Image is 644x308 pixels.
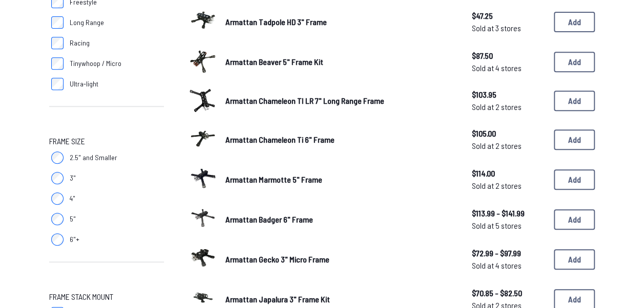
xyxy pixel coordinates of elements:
button: Add [554,52,595,72]
span: Sold at 4 stores [472,62,546,74]
span: 6"+ [70,234,79,245]
span: 3" [70,173,76,183]
a: Armattan Chameleon TI LR 7" Long Range Frame [225,95,455,107]
span: $47.25 [472,10,546,22]
span: Sold at 5 stores [472,219,546,232]
a: Armattan Marmotte 5" Frame [225,173,455,186]
span: Armattan Japalura 3" Frame Kit [225,294,330,304]
span: Sold at 2 stores [472,180,546,192]
span: Sold at 2 stores [472,101,546,113]
a: Armattan Gecko 3" Micro Frame [225,253,455,266]
button: Add [554,249,595,270]
span: $105.00 [472,127,546,140]
span: $103.95 [472,89,546,101]
button: Add [554,209,595,230]
span: 5" [70,214,76,224]
input: Racing [51,37,64,49]
span: Armattan Marmotte 5" Frame [225,174,322,184]
a: image [189,164,217,195]
span: $70.85 - $82.50 [472,287,546,299]
span: Frame Stack Mount [49,291,113,303]
span: Armattan Gecko 3" Micro Frame [225,254,329,264]
img: image [189,204,217,232]
span: Armattan Chameleon Ti 6" Frame [225,135,335,144]
span: Racing [70,38,90,48]
img: image [189,124,217,152]
button: Add [554,129,595,150]
span: Frame Size [49,135,85,147]
button: Add [554,12,595,32]
span: Tinywhoop / Micro [70,58,121,69]
span: $113.99 - $141.99 [472,207,546,219]
span: $114.00 [472,167,546,180]
img: image [189,164,217,192]
a: image [189,204,217,235]
span: Armattan Chameleon TI LR 7" Long Range Frame [225,96,384,105]
span: 2.5" and Smaller [70,152,117,163]
input: Long Range [51,16,64,29]
a: Armattan Tadpole HD 3" Frame [225,16,455,28]
a: Armattan Beaver 5" Frame Kit [225,56,455,68]
input: 5" [51,213,64,225]
span: Sold at 2 stores [472,140,546,152]
input: 3" [51,172,64,184]
span: Armattan Tadpole HD 3" Frame [225,17,327,27]
span: $72.99 - $97.99 [472,247,546,259]
input: 2.5" and Smaller [51,151,64,164]
button: Add [554,169,595,190]
span: Ultra-light [70,79,98,89]
a: image [189,6,217,38]
span: Long Range [70,17,104,28]
button: Add [554,91,595,111]
span: Armattan Badger 6" Frame [225,214,313,224]
a: Armattan Chameleon Ti 6" Frame [225,134,455,146]
img: image [189,244,217,272]
span: Armattan Beaver 5" Frame Kit [225,57,323,67]
span: Sold at 3 stores [472,22,546,34]
input: Tinywhoop / Micro [51,57,64,70]
img: image [189,46,217,75]
a: image [189,124,217,156]
a: Armattan Badger 6" Frame [225,213,455,226]
a: image [189,244,217,275]
a: image [189,46,217,78]
input: Ultra-light [51,78,64,90]
input: 6"+ [51,233,64,246]
img: image [189,6,217,35]
img: image [189,88,217,113]
span: $87.50 [472,50,546,62]
a: Armattan Japalura 3" Frame Kit [225,293,455,305]
span: Sold at 4 stores [472,259,546,272]
input: 4" [51,192,64,205]
a: image [189,86,217,116]
span: 4" [70,193,75,204]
